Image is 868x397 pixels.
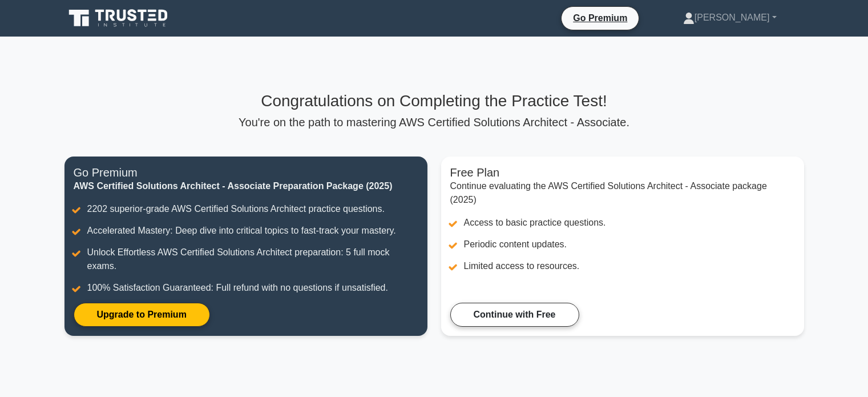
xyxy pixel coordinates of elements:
a: Go Premium [566,11,634,25]
a: Upgrade to Premium [74,303,210,327]
h3: Congratulations on Completing the Practice Test! [64,91,804,111]
a: Continue with Free [450,303,579,327]
p: You're on the path to mastering AWS Certified Solutions Architect - Associate. [64,115,804,129]
a: [PERSON_NAME] [656,6,804,29]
